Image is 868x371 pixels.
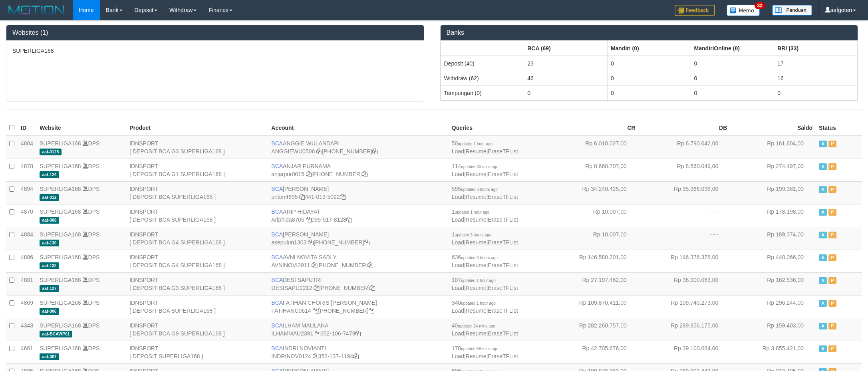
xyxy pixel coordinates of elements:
[40,254,81,260] a: SUPERLIGA168
[268,272,448,295] td: DESI SAPUTRI [PHONE_NUMBER]
[639,341,731,363] td: Rp 39.100.084,00
[312,262,317,268] a: Copy AVNINOVI2911 to clipboard
[730,227,816,250] td: Rp 189.374,00
[772,5,812,16] img: panduan.png
[828,323,836,329] span: Paused
[547,272,639,295] td: Rp 27.197.462,00
[639,204,731,227] td: - - -
[126,295,268,318] td: IDNSPORT [ DEPOSIT BCA SUPERLIGA168 ]
[730,272,816,295] td: Rp 162.536,00
[36,120,126,136] th: Website
[36,227,126,250] td: DPS
[455,233,492,237] span: updated 3 hours ago
[452,140,493,147] span: 50
[452,308,464,314] a: Load
[819,163,827,170] span: Active
[126,318,268,341] td: IDNSPORT [ DEPOSIT BCA G9 SUPERLIGA168 ]
[271,277,283,283] span: BCA
[727,5,760,16] img: Button%20Memo.svg
[639,272,731,295] td: Rp 36.900.063,00
[126,227,268,250] td: IDNSPORT [ DEPOSIT BCA G4 SUPERLIGA168 ]
[452,163,499,169] span: 114
[306,171,312,177] a: Copy anjarpur0015 to clipboard
[607,85,691,100] td: 0
[819,345,827,352] span: Active
[452,262,464,268] a: Load
[774,71,858,85] td: 16
[607,71,691,85] td: 0
[40,217,59,224] span: aaf-008
[18,136,36,159] td: 4804
[18,204,36,227] td: 4870
[828,300,836,307] span: Paused
[819,232,827,238] span: Active
[36,250,126,272] td: DPS
[369,308,374,314] a: Copy 4062281727 to clipboard
[466,330,487,337] a: Resume
[458,142,493,146] span: updated 1 hour ago
[547,295,639,318] td: Rp 109.870.411,00
[524,71,608,85] td: 46
[828,209,836,216] span: Paused
[524,41,608,56] th: Group: activate to sort column ascending
[466,171,487,177] a: Resume
[447,29,852,36] h3: Banks
[461,165,498,169] span: updated 30 mins ago
[36,341,126,363] td: DPS
[40,231,81,238] a: SUPERLIGA168
[730,159,816,181] td: Rp 274.497,00
[466,148,487,155] a: Resume
[126,341,268,363] td: IDNSPORT [ DEPOSIT SUPERLIGA168 ]
[639,318,731,341] td: Rp 289.856.175,00
[372,148,378,155] a: Copy 4062213373 to clipboard
[452,208,518,223] span: | |
[819,323,827,329] span: Active
[461,256,498,260] span: updated 3 hours ago
[271,163,283,169] span: BCA
[18,227,36,250] td: 4884
[524,56,608,71] td: 23
[828,163,836,170] span: Paused
[547,159,639,181] td: Rp 8.668.707,00
[639,120,731,136] th: DB
[268,227,448,250] td: [PERSON_NAME] [PHONE_NUMBER]
[271,262,310,268] a: AVNINOVI2911
[730,181,816,204] td: Rp 199.381,00
[268,250,448,272] td: AVNI NOVITA SADLY [PHONE_NUMBER]
[364,239,369,246] a: Copy 4062281875 to clipboard
[466,285,487,291] a: Resume
[730,204,816,227] td: Rp 178.198,00
[268,181,448,204] td: [PERSON_NAME] 441-013-5022
[828,277,836,284] span: Paused
[691,56,774,71] td: 0
[40,322,81,329] a: SUPERLIGA168
[36,136,126,159] td: DPS
[488,216,518,223] a: EraseTFList
[452,140,518,155] span: | |
[691,41,774,56] th: Group: activate to sort column ascending
[452,345,518,359] span: | |
[452,231,492,238] span: 1
[691,85,774,100] td: 0
[271,285,312,291] a: DESISAPU2212
[367,262,373,268] a: Copy 4062280135 to clipboard
[40,149,62,155] span: aaf-0125
[452,277,518,291] span: | |
[816,120,862,136] th: Status
[36,159,126,181] td: DPS
[452,171,464,177] a: Load
[299,194,305,200] a: Copy anton4695 to clipboard
[828,186,836,193] span: Paused
[461,347,498,351] span: updated 58 mins ago
[730,136,816,159] td: Rp 161.604,00
[36,318,126,341] td: DPS
[18,181,36,204] td: 4894
[126,120,268,136] th: Product
[369,285,375,291] a: Copy 4062280453 to clipboard
[730,120,816,136] th: Saldo
[691,71,774,85] td: 0
[607,56,691,71] td: 0
[36,272,126,295] td: DPS
[271,308,311,314] a: FATIHANC0614
[488,308,518,314] a: EraseTFList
